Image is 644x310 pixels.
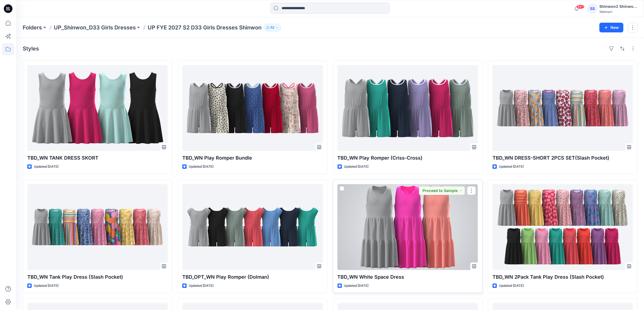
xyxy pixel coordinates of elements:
a: Folders [23,24,42,31]
p: Updated [DATE] [189,283,213,289]
p: Updated [DATE] [34,283,58,289]
button: 52 [264,24,281,31]
p: 52 [270,25,274,31]
p: TBD_WN Play Romper Bundle [182,154,323,162]
p: TBD_WN 2Pack Tank Play Dress (Slash Pocket) [493,273,633,281]
p: Updated [DATE] [499,164,524,170]
p: TBD_WN Tank Play Dress (Slash Pocket) [27,273,168,281]
a: UP_Shinwon_D33 Girls Dresses [54,24,136,31]
div: SS [587,4,597,14]
a: TBD_WN White Space Dress [338,184,478,270]
a: TBD_WN Play Romper (Criss-Cross) [338,65,478,151]
a: TBD_WN 2Pack Tank Play Dress (Slash Pocket) [493,184,633,270]
p: TBD_WN White Space Dress [338,273,478,281]
a: TBD_WN Tank Play Dress (Slash Pocket) [27,184,168,270]
p: Updated [DATE] [189,164,213,170]
span: 99+ [576,5,584,9]
p: UP FYE 2027 S2 D33 Girls Dresses Shinwon [148,24,262,31]
h4: Styles [23,45,39,52]
a: TBD_WN TANK DRESS SKORT [27,65,168,151]
div: Shinwon2 Shinwon2 [599,3,637,10]
p: Updated [DATE] [344,164,369,170]
p: TBD_WN DRESS-SHORT 2PCS SET(Slash Pocket) [493,154,633,162]
p: Updated [DATE] [499,283,524,289]
button: New [599,23,623,32]
p: TBD_WN Play Romper (Criss-Cross) [338,154,478,162]
p: Updated [DATE] [344,283,369,289]
p: TBD_OPT_WN Play Romper (Dolman) [182,273,323,281]
p: Updated [DATE] [34,164,58,170]
a: TBD_WN Play Romper Bundle [182,65,323,151]
a: TBD_OPT_WN Play Romper (Dolman) [182,184,323,270]
a: TBD_WN DRESS-SHORT 2PCS SET(Slash Pocket) [493,65,633,151]
div: Walmart [599,10,637,14]
p: TBD_WN TANK DRESS SKORT [27,154,168,162]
